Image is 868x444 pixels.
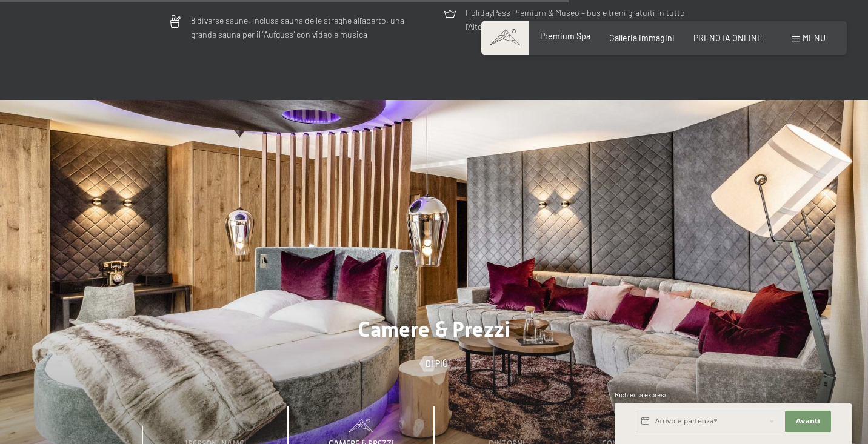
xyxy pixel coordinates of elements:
span: Camere & Prezzi [358,317,510,342]
span: Avanti [796,417,820,426]
a: Galleria immagini [609,33,675,43]
a: Di più [420,358,448,370]
a: Premium Spa [540,31,590,41]
span: Menu [803,33,826,43]
p: HolidayPass Premium & Museo – bus e treni gratuiti in tutto l'Alto Adige + visite gratuite ai mus... [466,6,701,33]
span: Richiesta express [615,391,668,399]
button: Avanti [785,411,831,432]
span: Di più [426,358,448,370]
a: PRENOTA ONLINE [693,33,763,43]
p: 8 diverse saune, inclusa sauna delle streghe all’aperto, una grande sauna per il "Aufguss" con vi... [191,14,426,41]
